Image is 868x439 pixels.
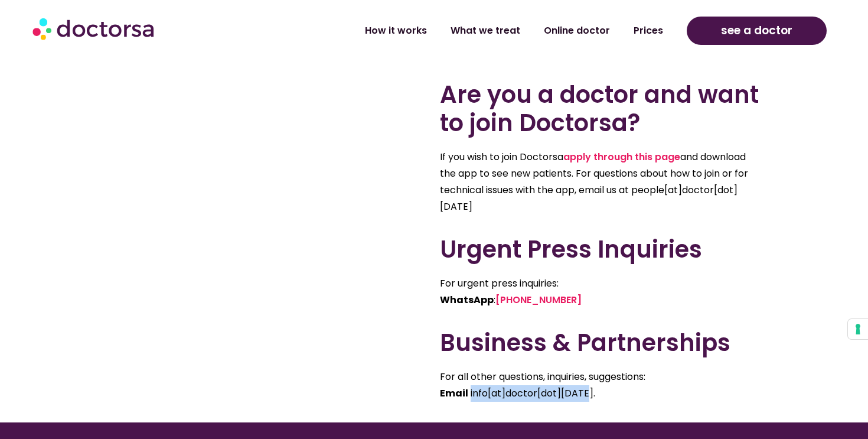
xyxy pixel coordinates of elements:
[471,386,595,400] span: info[at]doctor[dot][DATE].
[440,329,759,357] h2: Business & Partnerships
[440,277,559,290] span: For urgent press inquiries:
[687,17,827,45] a: see a doctor
[353,17,439,44] a: How it works
[440,386,468,400] strong: Email
[532,17,622,44] a: Online doctor
[440,275,759,308] p: :
[230,17,675,44] nav: Menu
[721,21,792,40] span: see a doctor
[440,149,759,215] p: If you wish to join Doctorsa and download the app to see new patients. For questions about how to...
[440,235,759,264] h2: Urgent Press Inquiries
[439,17,532,44] a: What we treat
[440,370,645,383] span: For all other questions, inquiries, suggestions:
[622,17,675,44] a: Prices
[440,80,759,137] h2: Are you a doctor and want to join Doctorsa?
[563,150,680,164] a: apply through this page
[495,293,582,307] a: [PHONE_NUMBER]
[848,319,868,339] button: Your consent preferences for tracking technologies
[440,293,494,307] strong: WhatsApp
